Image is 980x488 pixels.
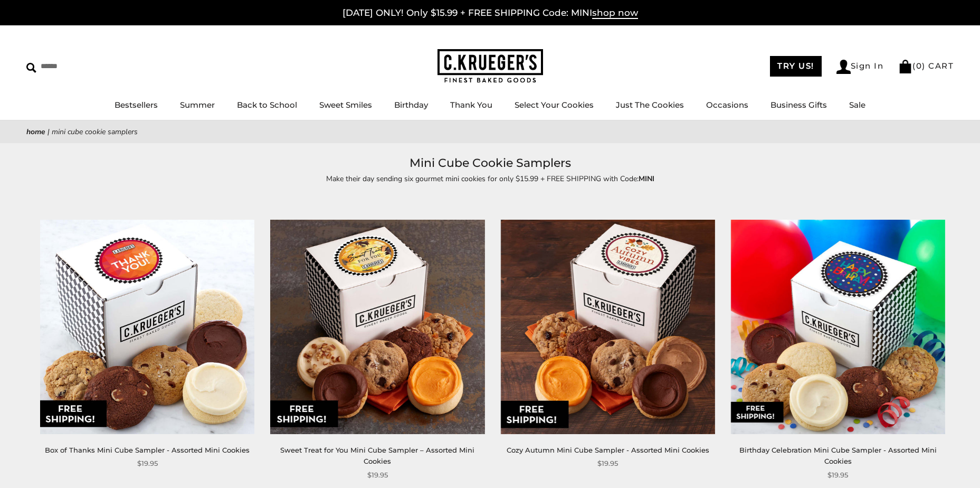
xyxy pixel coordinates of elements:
[52,127,138,137] span: Mini Cube Cookie Samplers
[898,61,954,71] a: (0) CART
[836,60,851,74] img: Account
[731,220,945,434] img: Birthday Celebration Mini Cube Sampler - Assorted Mini Cookies
[26,127,45,137] a: Home
[26,58,152,74] input: Search
[916,61,922,71] span: 0
[639,174,654,184] strong: MINI
[827,470,848,481] span: $19.95
[836,60,884,74] a: Sign In
[237,100,297,110] a: Back to School
[739,446,937,465] a: Birthday Celebration Mini Cube Sampler - Assorted Mini Cookies
[706,100,748,110] a: Occasions
[26,126,954,138] nav: breadcrumbs
[770,100,827,110] a: Business Gifts
[597,458,618,469] span: $19.95
[592,7,638,19] span: shop now
[26,63,36,73] img: Search
[507,446,709,454] a: Cozy Autumn Mini Cube Sampler - Assorted Mini Cookies
[367,470,388,481] span: $19.95
[515,100,594,110] a: Select Your Cookies
[849,100,865,110] a: Sale
[280,446,474,465] a: Sweet Treat for You Mini Cube Sampler – Assorted Mini Cookies
[42,154,938,173] h1: Mini Cube Cookie Samplers
[616,100,684,110] a: Just The Cookies
[115,100,158,110] a: Bestsellers
[40,220,254,434] img: Box of Thanks Mini Cube Sampler - Assorted Mini Cookies
[770,56,822,77] a: TRY US!
[180,100,215,110] a: Summer
[45,446,250,454] a: Box of Thanks Mini Cube Sampler - Assorted Mini Cookies
[47,127,50,137] span: |
[898,60,912,73] img: Bag
[500,220,715,434] img: Cozy Autumn Mini Cube Sampler - Assorted Mini Cookies
[137,458,158,469] span: $19.95
[450,100,492,110] a: Thank You
[248,173,733,185] p: Make their day sending six gourmet mini cookies for only $15.99 + FREE SHIPPING with Code:
[437,49,543,83] img: C.KRUEGER'S
[270,220,484,434] img: Sweet Treat for You Mini Cube Sampler – Assorted Mini Cookies
[342,7,638,19] a: [DATE] ONLY! Only $15.99 + FREE SHIPPING Code: MINIshop now
[394,100,428,110] a: Birthday
[319,100,372,110] a: Sweet Smiles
